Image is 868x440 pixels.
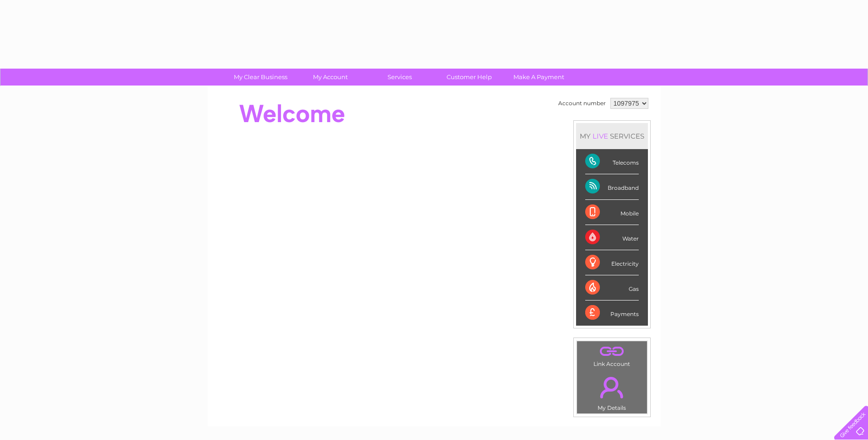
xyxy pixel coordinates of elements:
div: LIVE [591,132,610,140]
a: Make A Payment [501,69,577,86]
div: Broadband [585,174,639,199]
div: MY SERVICES [576,123,648,149]
div: Gas [585,275,639,300]
a: My Account [292,69,368,86]
div: Payments [585,300,639,325]
td: My Details [577,369,647,414]
a: Services [362,69,437,86]
td: Account number [556,96,608,111]
a: . [579,343,645,360]
div: Electricity [585,250,639,275]
a: Customer Help [431,69,507,86]
a: My Clear Business [223,69,298,86]
div: Mobile [585,200,639,225]
div: Telecoms [585,149,639,174]
a: . [579,371,645,403]
td: Link Account [577,341,647,370]
div: Water [585,225,639,250]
